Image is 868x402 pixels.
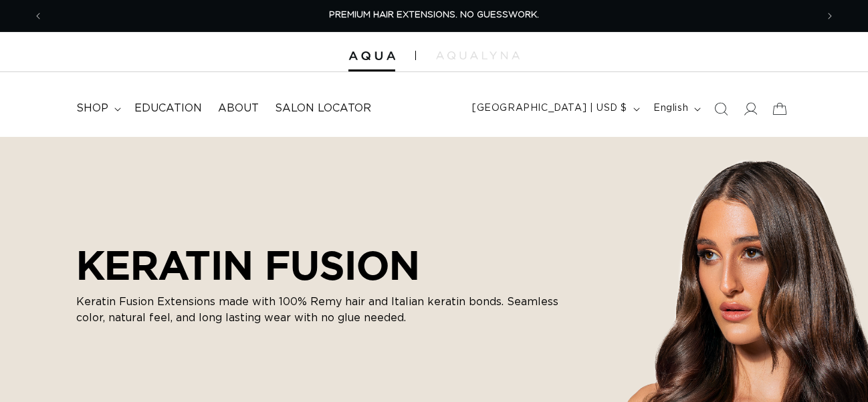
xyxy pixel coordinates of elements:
[645,96,706,122] button: English
[706,94,736,124] summary: Search
[348,51,395,61] img: Aqua Hair Extensions
[464,96,645,122] button: [GEOGRAPHIC_DATA] | USD $
[275,102,371,116] span: Salon Locator
[436,51,520,59] img: aqualyna.com
[267,93,379,124] a: Salon Locator
[210,93,267,124] a: About
[76,294,584,326] p: Keratin Fusion Extensions made with 100% Remy hair and Italian keratin bonds. Seamless color, nat...
[68,93,126,124] summary: shop
[329,11,539,19] span: PREMIUM HAIR EXTENSIONS. NO GUESSWORK.
[76,102,108,116] span: shop
[218,102,259,116] span: About
[23,3,53,29] button: Previous announcement
[815,3,845,29] button: Next announcement
[134,102,202,116] span: Education
[653,102,688,116] span: English
[126,93,210,124] a: Education
[472,102,627,116] span: [GEOGRAPHIC_DATA] | USD $
[76,242,584,288] h2: KERATIN FUSION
